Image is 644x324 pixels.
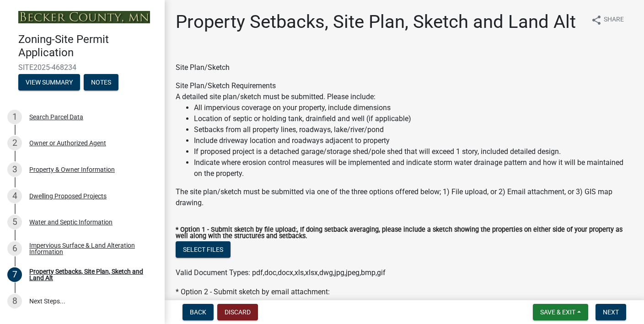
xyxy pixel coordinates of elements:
wm-modal-confirm: Notes [84,79,118,86]
button: Save & Exit [533,304,588,320]
div: Owner or Authorized Agent [29,140,106,146]
button: Discard [217,304,258,320]
i: share [591,15,602,26]
button: View Summary [18,74,80,90]
h1: Property Setbacks, Site Plan, Sketch and Land Alt [176,11,576,33]
div: Property & Owner Information [29,166,115,173]
button: shareShare [584,11,631,29]
span: Valid Document Types: pdf,doc,docx,xls,xlsx,dwg,jpg,jpeg,bmp,gif [176,268,386,277]
li: If proposed project is a detached garage/storage shed/pole shed that will exceed 1 story, include... [194,146,633,157]
div: 3 [7,162,22,177]
wm-modal-confirm: Summary [18,79,80,86]
li: Include driveway location and roadways adjacent to property [194,135,633,146]
div: 4 [7,189,22,203]
div: A detailed site plan/sketch must be submitted. Please include: [176,91,633,179]
li: Location of septic or holding tank, drainfield and well (if applicable) [194,113,633,124]
div: * Option 2 - Submit sketch by email attachment: [176,287,633,319]
button: Notes [84,74,118,90]
span: Save & Exit [540,308,575,316]
div: 2 [7,136,22,150]
label: * Option 1 - Submit sketch by file upload:, If doing setback averaging, please include a sketch s... [176,227,633,240]
div: 7 [7,267,22,282]
span: SITE2025-468234 [18,63,146,72]
span: Next [603,308,619,316]
div: Search Parcel Data [29,114,83,120]
h4: Zoning-Site Permit Application [18,33,157,59]
img: Becker County, Minnesota [18,11,150,23]
span: Share [604,15,624,26]
li: Indicate where erosion control measures will be implemented and indicate storm water drainage pat... [194,157,633,179]
div: Impervious Surface & Land Alteration Information [29,242,150,255]
div: Site Plan/Sketch Requirements [176,80,633,208]
div: 5 [7,215,22,229]
div: Water and Septic Information [29,219,113,225]
div: 6 [7,241,22,256]
li: Setbacks from all property lines, roadways, lake/river/pond [194,124,633,135]
div: The site plan/sketch must be submitted via one of the three options offered below; 1) File upload... [176,186,633,208]
div: Site Plan/Sketch [176,62,633,73]
button: Select files [176,241,231,258]
div: 1 [7,110,22,124]
div: Property Setbacks, Site Plan, Sketch and Land Alt [29,268,150,281]
button: Next [596,304,626,320]
span: Back [190,308,206,316]
div: Dwelling Proposed Projects [29,193,107,199]
li: All impervious coverage on your property, include dimensions [194,102,633,113]
button: Back [182,304,214,320]
div: 8 [7,294,22,308]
